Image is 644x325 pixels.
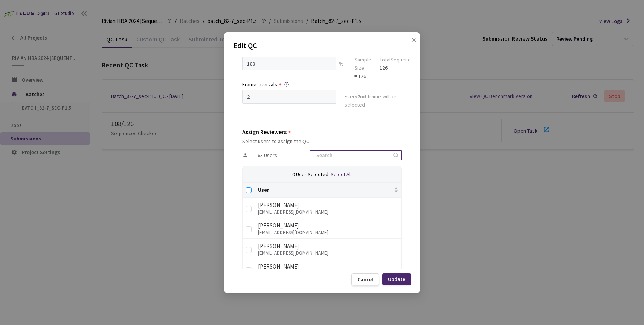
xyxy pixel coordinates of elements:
[258,221,398,230] div: [PERSON_NAME]
[233,40,411,51] p: Edit QC
[411,37,417,58] span: close
[242,80,277,88] div: Frame Intervals
[354,55,371,72] div: Sample Size
[357,93,366,100] strong: 2nd
[258,152,277,158] span: 63 Users
[242,90,336,104] input: Enter frame interval
[312,151,392,160] input: Search
[336,57,346,80] div: %
[258,250,398,256] div: [EMAIL_ADDRESS][DOMAIN_NAME]
[258,242,398,251] div: [PERSON_NAME]
[380,64,416,72] div: 126
[388,276,405,282] div: Update
[255,183,402,198] th: User
[331,171,352,178] span: Select All
[345,92,402,110] div: Every frame will be selected
[258,187,392,193] span: User
[380,55,416,64] div: Total Sequences
[258,262,398,271] div: [PERSON_NAME]
[292,171,331,178] span: 0 User Selected |
[242,57,336,70] input: e.g. 10
[357,276,373,282] div: Cancel
[403,37,415,49] button: Close
[258,201,398,210] div: [PERSON_NAME]
[354,72,371,80] div: = 126
[242,138,402,144] div: Select users to assign the QC
[258,209,398,215] div: [EMAIL_ADDRESS][DOMAIN_NAME]
[258,230,398,235] div: [EMAIL_ADDRESS][DOMAIN_NAME]
[242,128,287,135] div: Assign Reviewers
